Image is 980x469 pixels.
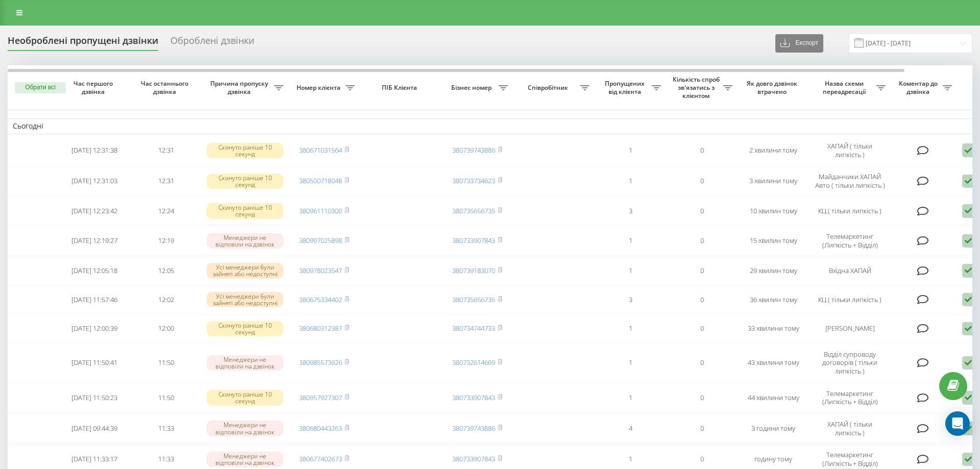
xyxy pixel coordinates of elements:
span: Як довго дзвінок втрачено [746,80,801,95]
div: Менеджери не відповіли на дзвінок [207,233,283,249]
td: [DATE] 12:23:42 [59,198,130,225]
div: Open Intercom Messenger [945,411,970,436]
div: Скинуто раніше 10 секунд [207,390,283,405]
a: 380957927307 [299,393,342,402]
span: ПІБ Клієнта [369,84,433,92]
td: 0 [666,315,738,342]
td: 0 [666,136,738,165]
td: [PERSON_NAME] [809,315,891,342]
td: 3 години тому [738,414,809,443]
span: Бізнес номер [447,84,499,92]
a: 380675334402 [299,295,342,304]
td: 3 [595,198,666,225]
a: 380733907843 [452,393,495,402]
a: 380677402673 [299,454,342,463]
a: 380733907843 [452,454,495,463]
span: Час останнього дзвінка [138,80,193,95]
span: Пропущених від клієнта [600,80,652,95]
a: 380733734623 [452,176,495,185]
a: 380739183070 [452,266,495,275]
td: 43 хвилини тому [738,344,809,381]
td: [DATE] 11:57:46 [59,286,130,313]
td: 2 хвилини тому [738,136,809,165]
td: 11:50 [130,344,202,381]
td: Телемаркетинг (Липкість + Відділ) [809,383,891,412]
td: 12:05 [130,257,202,284]
td: 33 хвилини тому [738,315,809,342]
td: 0 [666,286,738,313]
div: Скинуто раніше 10 секунд [207,203,283,218]
td: Телемаркетинг (Липкість + Відділ) [809,227,891,255]
td: 11:50 [130,383,202,412]
div: Менеджери не відповіли на дзвінок [207,452,283,467]
td: 1 [595,136,666,165]
span: Причина пропуску дзвінка [207,80,274,95]
td: [DATE] 09:44:39 [59,414,130,443]
td: 3 хвилини тому [738,167,809,195]
td: 12:19 [130,227,202,255]
a: 380680312387 [299,324,342,333]
a: 380997025898 [299,236,342,245]
div: Скинуто раніше 10 секунд [207,174,283,189]
td: [DATE] 12:31:03 [59,167,130,195]
a: 380671031564 [299,145,342,155]
a: 380734744733 [452,324,495,333]
td: 44 хвилини тому [738,383,809,412]
td: КЦ ( тільки липкість ) [809,198,891,225]
a: 380961110300 [299,206,342,215]
a: 380735656735 [452,295,495,304]
span: Коментар до дзвінка [896,80,943,95]
td: 0 [666,257,738,284]
td: 36 хвилин тому [738,286,809,313]
td: 1 [595,383,666,412]
td: 1 [595,315,666,342]
span: Кількість спроб зв'язатись з клієнтом [671,76,723,100]
div: Усі менеджери були зайняті або недоступні [207,263,283,278]
td: 3 [595,286,666,313]
td: 1 [595,167,666,195]
td: 0 [666,344,738,381]
td: 4 [595,414,666,443]
td: Відділ супроводу договорів ( тільки липкість ) [809,344,891,381]
td: 1 [595,227,666,255]
td: ХАПАЙ ( тільки липкість ) [809,414,891,443]
td: [DATE] 12:05:18 [59,257,130,284]
td: 11:33 [130,414,202,443]
td: [DATE] 12:19:27 [59,227,130,255]
a: 380985573926 [299,358,342,367]
a: 380735656735 [452,206,495,215]
span: Час першого дзвінка [67,80,122,95]
div: Менеджери не відповіли на дзвінок [207,355,283,371]
td: 12:31 [130,136,202,165]
button: Експорт [775,34,823,53]
td: 12:31 [130,167,202,195]
span: Номер клієнта [293,84,346,92]
div: Оброблені дзвінки [170,35,254,51]
td: [DATE] 11:50:23 [59,383,130,412]
a: 380733907843 [452,236,495,245]
td: [DATE] 11:50:41 [59,344,130,381]
td: 15 хвилин тому [738,227,809,255]
td: 29 хвилин тому [738,257,809,284]
a: 380978023547 [299,266,342,275]
a: 380739743886 [452,424,495,433]
div: Необроблені пропущені дзвінки [8,35,158,51]
td: КЦ ( тільки липкість ) [809,286,891,313]
a: 380680443263 [299,424,342,433]
td: 1 [595,257,666,284]
td: Вхідна ХАПАЙ [809,257,891,284]
a: 380500718048 [299,176,342,185]
td: 12:24 [130,198,202,225]
td: 0 [666,227,738,255]
td: ХАПАЙ ( тільки липкість ) [809,136,891,165]
div: Менеджери не відповіли на дзвінок [207,421,283,436]
a: 380739743886 [452,145,495,155]
td: [DATE] 12:31:38 [59,136,130,165]
td: 0 [666,414,738,443]
a: 380732614669 [452,358,495,367]
td: 0 [666,383,738,412]
td: 10 хвилин тому [738,198,809,225]
td: Майданчики ХАПАЙ Авто ( тільки липкість ) [809,167,891,195]
div: Скинуто раніше 10 секунд [207,143,283,158]
div: Скинуто раніше 10 секунд [207,321,283,336]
